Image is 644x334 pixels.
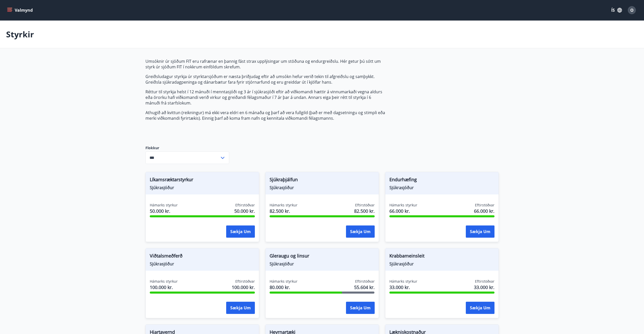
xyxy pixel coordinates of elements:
button: ÍS [608,6,625,15]
span: 50.000 kr. [150,208,178,214]
span: Sjúkrasjóður [270,261,375,267]
span: Eftirstöðvar [475,279,494,284]
button: Sækja um [466,225,494,238]
p: Styrkir [6,29,34,40]
button: Sækja um [466,302,494,314]
span: 100.000 kr. [232,284,255,291]
span: 66.000 kr. [474,208,494,214]
p: Greiðsludagur styrkja úr styrktarsjóðum er næsta þriðjudag eftir að umsókn hefur verið tekin til ... [145,74,385,85]
span: Eftirstöðvar [355,203,375,208]
span: Sjúkrasjóður [150,261,255,267]
span: 80.000 kr. [270,284,298,291]
span: Sjúkrasjóður [150,185,255,190]
span: Sjúkrasjóður [389,261,494,267]
span: Hámarks styrkur [389,279,417,284]
span: O [630,7,634,13]
span: 33.000 kr. [389,284,417,291]
span: Eftirstöðvar [355,279,375,284]
span: 82.500 kr. [354,208,375,214]
span: Hámarks styrkur [150,203,178,208]
button: menu [6,6,35,15]
button: Sækja um [346,302,375,314]
span: 55.604 kr. [354,284,375,291]
span: Gleraugu og linsur [270,252,375,261]
span: Hámarks styrkur [389,203,417,208]
span: Hámarks styrkur [270,203,298,208]
button: Sækja um [226,302,255,314]
button: Sækja um [346,225,375,238]
span: Hámarks styrkur [270,279,298,284]
button: O [626,4,638,16]
label: Flokkur [145,145,229,150]
span: Eftirstöðvar [235,203,255,208]
span: Sjúkrasjóður [389,185,494,190]
span: 50.000 kr. [234,208,255,214]
p: Athugið að kvittun (reikningur) má ekki vera eldri en 6 mánaða og þarf að vera fullgild (það er m... [145,110,385,121]
p: Réttur til styrkja helst í 12 mánuði í menntasjóði og 3 ár í sjúkrasjóði eftir að viðkomandi hætt... [145,89,385,106]
button: Sækja um [226,225,255,238]
span: 82.500 kr. [270,208,298,214]
span: Viðtalsmeðferð [150,252,255,261]
span: Endurhæfing [389,176,494,185]
span: Líkamsræktarstyrkur [150,176,255,185]
span: Sjúkrasjóður [270,185,375,190]
p: Umsóknir úr sjóðum FIT eru rafrænar en þannig fást strax upplýsingar um stöðuna og endurgreiðslu.... [145,58,385,70]
span: 100.000 kr. [150,284,178,291]
span: Eftirstöðvar [475,203,494,208]
span: Krabbameinsleit [389,252,494,261]
span: Sjúkraþjálfun [270,176,375,185]
span: Eftirstöðvar [235,279,255,284]
span: 33.000 kr. [474,284,494,291]
span: 66.000 kr. [389,208,417,214]
span: Hámarks styrkur [150,279,178,284]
